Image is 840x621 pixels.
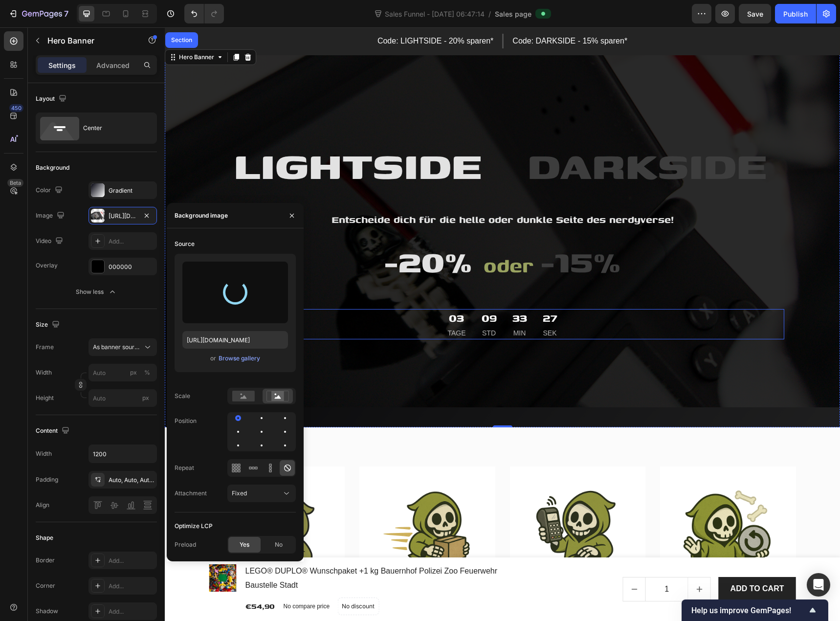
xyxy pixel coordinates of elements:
p: Advanced [96,60,130,70]
span: px [142,394,149,401]
input: px% [88,364,157,381]
input: quantity [481,550,524,574]
button: decrement [459,550,481,574]
button: ADD TO CART [554,550,631,573]
img: Alt Image [63,455,161,553]
div: 33 [348,282,362,299]
span: No [275,540,283,549]
button: Save [739,4,771,23]
p: Code: LIGHTSIDE - 20% sparen* [213,7,329,21]
div: Center [83,117,143,139]
p: ⁠⁠⁠⁠⁠⁠⁠ [343,105,622,169]
div: Source [175,240,195,248]
div: Repeat [175,464,194,472]
div: Browse gallery [219,354,260,363]
span: LIGHTSIDE [69,108,317,166]
strong: oder [319,223,369,252]
div: 03 [283,282,301,299]
span: or [210,353,216,364]
div: Countdown Timer [58,271,112,280]
div: 000000 [109,263,155,271]
span: DARKSIDE [363,108,602,166]
span: Sales Funnel - [DATE] 06:47:14 [383,9,486,19]
div: Overlay [36,261,58,270]
label: Frame [36,343,54,352]
span: Sales page [495,9,531,19]
div: Beta [7,179,23,187]
span: Save [747,10,763,18]
div: Background [36,163,69,172]
div: Padding [36,475,58,484]
span: / [488,9,491,19]
div: Width [36,449,52,458]
p: Hero Banner [47,35,131,46]
div: 27 [378,282,393,299]
div: [URL][DOMAIN_NAME] [109,212,137,221]
div: Rich Text Editor. Editing area: main [212,6,330,22]
div: Content [36,424,71,438]
div: Position [175,417,197,425]
div: ADD TO CART [566,555,619,567]
div: 450 [9,104,23,112]
input: https://example.com/image.jpg [182,331,288,349]
div: Preload [175,540,196,549]
p: ⁠⁠⁠⁠⁠⁠⁠ [45,208,630,263]
img: Alt Image [364,455,462,553]
div: Add... [109,237,155,246]
div: Section [4,10,29,16]
div: Add... [109,556,155,565]
div: Shadow [36,607,58,616]
div: Open Intercom Messenger [807,573,830,597]
button: Browse gallery [218,354,261,363]
button: Publish [775,4,816,23]
div: px [130,368,137,377]
div: Auto, Auto, Auto, Auto [109,476,155,485]
div: Rich Text Editor. Editing area: main [44,183,631,201]
button: Fixed [227,485,296,502]
p: Std [317,300,332,312]
p: TAGE [283,300,301,312]
div: Optimize LCP [175,522,213,531]
div: Color [36,184,65,197]
iframe: Design area [165,27,840,621]
div: Scale [175,392,190,400]
span: Help us improve GemPages! [691,606,807,615]
button: Show less [36,283,157,301]
p: Code: DARKSIDE - 15% sparen* [348,7,463,21]
div: Attachment [175,489,207,498]
div: Image [36,209,66,222]
img: Alt Image [514,455,612,553]
button: % [128,367,139,378]
div: % [144,368,150,377]
p: Min [348,300,362,312]
span: Yes [240,540,249,549]
div: Publish [783,9,808,19]
div: Rich Text Editor. Editing area: main [347,6,464,22]
button: increment [524,550,546,574]
div: Video [36,235,65,248]
p: Settings [48,60,76,70]
div: Layout [36,92,68,106]
div: Add... [109,582,155,591]
button: Show survey - Help us improve GemPages! [691,604,818,616]
p: Sek [378,300,393,312]
h2: Rich Text Editor. Editing area: main [342,104,623,170]
h2: Rich Text Editor. Editing area: main [44,207,631,264]
button: As banner source [88,338,157,356]
div: Hero Banner [12,25,51,34]
label: Width [36,368,52,377]
span: Entscheide dich für die helle oder dunkle Seite des nerdyverse! [167,184,509,200]
button: 7 [4,4,73,23]
span: -20% [219,210,308,257]
p: No discount [177,575,210,583]
div: Align [36,501,49,510]
label: Height [36,394,54,402]
div: Border [36,556,55,565]
p: 7 [64,8,68,20]
span: -15% [376,210,456,257]
div: Size [36,318,62,332]
span: Fixed [232,489,247,497]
